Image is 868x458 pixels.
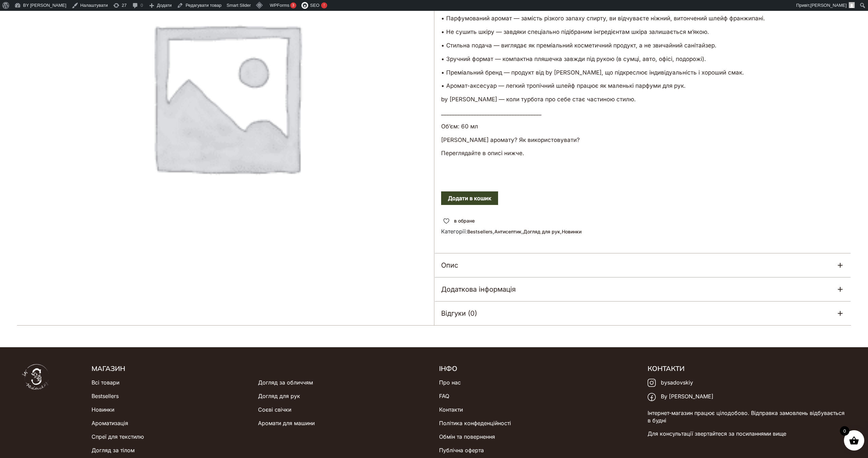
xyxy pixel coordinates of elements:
p: Для консультації звертайтеся за посиланнями вище [648,430,846,437]
span: SEO [310,3,319,8]
a: Соєві свічки [258,403,291,416]
a: Догляд для рук [258,389,300,403]
h5: Опис [441,260,458,270]
p: • Не сушить шкіру — завдяки спеціально підібраним інгредієнтам шкіра залишається м’якою. [441,28,844,36]
img: unfavourite.svg [443,218,449,224]
span: в обране [454,217,475,224]
a: Політика конфеденційності [439,416,511,430]
a: Bestsellers [92,389,119,403]
p: Обʼєм: 60 мл [441,123,844,131]
h5: Додаткова інформація [441,284,516,294]
p: • Аромат-аксесуар — легкий тропічний шлейф працює як маленькі парфуми для рук. [441,82,844,90]
a: Публічна оферта [439,443,484,457]
a: Догляд за обличчям [258,376,313,389]
button: Додати в кошик [441,191,498,205]
a: Bestsellers [467,229,493,234]
p: _____________________________________ [441,109,844,117]
h5: Відгуки (0) [441,308,477,318]
a: Спреї для текстилю [92,430,144,443]
h5: Магазин [92,364,429,373]
a: Новинки [92,403,114,416]
p: Інтернет-магазин працює цілодобово. Відправка замовлень відбувається в будні [648,409,846,424]
a: Догляд для рук [523,229,560,234]
p: • Зручний формат — компактна пляшечка завжди під рукою (в сумці, авто, офісі, подорожі). [441,55,844,63]
div: 3 [290,2,296,8]
p: • Стильна подача — виглядає як преміальний косметичний продукт, а не звичайний санітайзер. [441,42,844,50]
h5: Контакти [648,364,846,373]
a: bysadovskiy [648,376,693,390]
h5: Інфо [439,364,637,373]
a: Новинки [562,229,581,234]
a: Контакти [439,403,463,416]
div: ! [321,2,327,8]
p: [PERSON_NAME] аромату? Як використовувати? [441,136,844,144]
a: Аромати для машини [258,416,315,430]
a: в обране [441,217,477,224]
a: FAQ [439,389,449,403]
a: Ароматизація [92,416,128,430]
span: 0 [840,426,849,436]
p: • Преміальний бренд — продукт від by [PERSON_NAME], що підкреслює індивідуальність і хороший смак. [441,69,844,77]
p: • Парфумований аромат — замість різкого запаху спирту, ви відчуваєте ніжний, витончений шлейф фра... [441,15,844,23]
a: Обмін та повернення [439,430,495,443]
a: Про нас [439,376,461,389]
a: Догляд за тілом [92,443,135,457]
a: Всі товари [92,376,119,389]
a: By [PERSON_NAME] [648,390,713,404]
span: [PERSON_NAME] [810,3,847,8]
p: Переглядайте в описі нижче. [441,149,844,158]
span: Категорії: , , , [441,227,844,235]
p: by [PERSON_NAME] — коли турбота про себе стає частиною стилю. [441,96,844,104]
a: Антисептик [494,229,521,234]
